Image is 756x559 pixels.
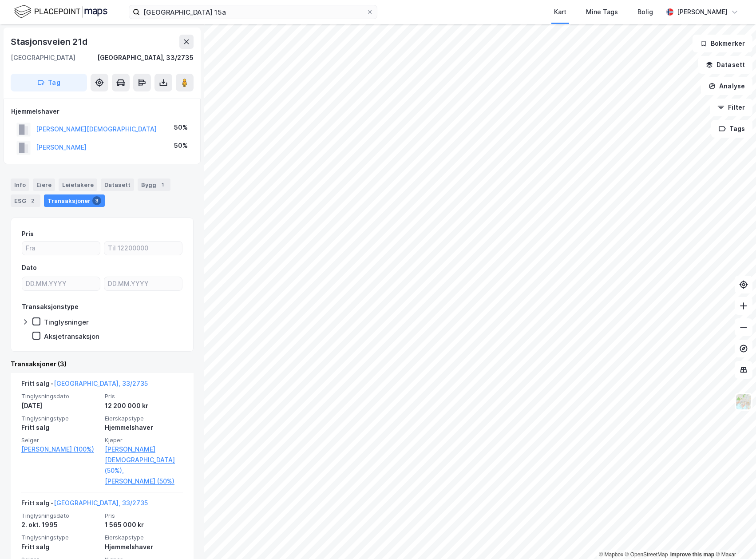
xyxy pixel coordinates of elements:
div: [PERSON_NAME] [677,7,728,17]
div: Fritt salg - [21,498,148,512]
button: Analyse [701,77,752,95]
div: Transaksjoner (3) [11,359,194,369]
span: Tinglysningsdato [21,512,99,519]
div: 12 200 000 kr [105,400,183,411]
div: Aksjetransaksjon [44,332,99,341]
button: Filter [710,99,752,116]
div: Tinglysninger [44,318,89,326]
span: Tinglysningsdato [21,392,99,400]
a: [GEOGRAPHIC_DATA], 33/2735 [54,380,148,387]
div: Mine Tags [586,7,618,17]
div: Bolig [637,7,653,17]
div: Kart [554,7,566,17]
div: [GEOGRAPHIC_DATA], 33/2735 [97,52,194,63]
div: Fritt salg - [21,378,148,392]
div: 50% [174,122,188,133]
input: DD.MM.YYYY [104,277,182,290]
button: Tag [11,74,87,91]
div: 50% [174,140,188,151]
div: Dato [22,262,37,273]
div: Datasett [101,178,134,191]
div: Stasjonsveien 21d [11,35,89,49]
span: Pris [105,392,183,400]
div: [GEOGRAPHIC_DATA] [11,52,75,63]
a: [PERSON_NAME] (100%) [21,444,99,455]
a: [PERSON_NAME] (50%) [105,476,183,487]
div: Eiere [33,178,55,191]
button: Bokmerker [693,35,752,52]
div: [DATE] [21,400,99,411]
input: Fra [22,242,100,255]
div: Transaksjoner [44,194,105,207]
input: Til 12200000 [104,242,182,255]
input: DD.MM.YYYY [22,277,100,290]
span: Tinglysningstype [21,415,99,422]
a: OpenStreetMap [625,551,668,558]
div: Hjemmelshaver [105,422,183,433]
span: Kjøper [105,436,183,444]
iframe: Chat Widget [712,516,756,559]
img: Z [735,393,752,410]
div: Transaksjonstype [22,301,79,312]
div: 3 [92,196,101,205]
div: Fritt salg [21,422,99,433]
a: Improve this map [670,551,714,558]
span: Selger [21,436,99,444]
a: [GEOGRAPHIC_DATA], 33/2735 [54,499,148,507]
div: 1 565 000 kr [105,519,183,530]
div: ESG [11,194,40,207]
span: Pris [105,512,183,519]
img: logo.f888ab2527a4732fd821a326f86c7f29.svg [14,4,107,20]
span: Eierskapstype [105,534,183,541]
a: [PERSON_NAME][DEMOGRAPHIC_DATA] (50%), [105,444,183,476]
div: 2. okt. 1995 [21,519,99,530]
div: 2 [28,196,37,205]
div: Hjemmelshaver [11,106,193,117]
a: Mapbox [599,551,623,558]
div: 1 [158,180,167,189]
div: Hjemmelshaver [105,542,183,552]
span: Tinglysningstype [21,534,99,541]
span: Eierskapstype [105,415,183,422]
div: Fritt salg [21,542,99,552]
input: Søk på adresse, matrikkel, gårdeiere, leietakere eller personer [140,5,366,19]
div: Info [11,178,29,191]
div: Kontrollprogram for chat [712,516,756,559]
div: Pris [22,229,34,239]
div: Bygg [138,178,170,191]
button: Tags [711,120,752,138]
button: Datasett [698,56,752,74]
div: Leietakere [59,178,97,191]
